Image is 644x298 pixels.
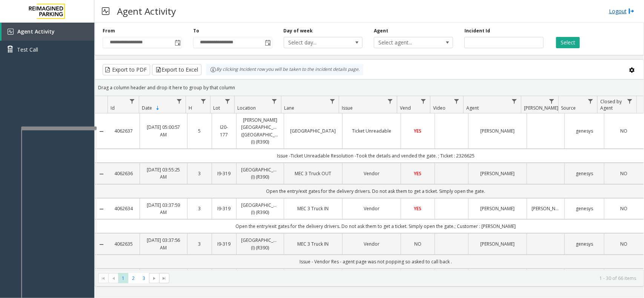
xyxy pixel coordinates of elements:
a: [DATE] 03:37:59 AM [144,202,183,216]
a: Source Filter Menu [586,96,596,106]
button: Export to PDF [103,64,150,75]
a: NO [609,127,639,134]
a: I9-319 [217,170,232,177]
span: NO [414,241,421,247]
a: [PERSON_NAME] [473,170,522,177]
kendo-pager-info: 1 - 30 of 66 items [174,275,636,281]
button: Select [556,37,580,48]
a: I9-319 [217,240,232,248]
a: 5 [192,127,207,134]
a: Lane Filter Menu [327,96,337,106]
a: 3 [192,240,207,248]
a: [GEOGRAPHIC_DATA] (I) (R390) [241,202,279,216]
span: [PERSON_NAME] [524,105,558,111]
span: NO [620,205,627,212]
a: Parker Filter Menu [547,96,557,106]
a: Vend Filter Menu [418,96,429,106]
a: [GEOGRAPHIC_DATA] (I) (R390) [241,166,279,180]
a: Collapse Details [95,128,108,134]
span: Lot [213,105,220,111]
a: 3 [192,205,207,212]
span: H [189,105,192,111]
a: Vendor [347,205,396,212]
a: [PERSON_NAME] [473,240,522,248]
a: 3 [192,170,207,177]
a: [DATE] 05:00:57 AM [144,124,183,138]
a: [GEOGRAPHIC_DATA] [289,127,338,134]
label: Incident Id [464,28,490,34]
img: logout [629,7,635,15]
span: Location [237,105,256,111]
span: NO [620,241,627,247]
a: Agent Filter Menu [509,96,520,106]
a: YES [406,205,430,212]
a: I20-177 [217,124,232,138]
span: Agent Activity [17,28,55,35]
a: [PERSON_NAME] [532,205,560,212]
a: Agent Activity [2,23,94,41]
span: YES [414,170,422,177]
a: YES [406,127,430,134]
a: Ticket Unreadable [347,127,396,134]
a: Collapse Details [95,241,108,248]
a: genesys [569,127,599,134]
span: Go to the next page [151,275,157,281]
span: Page 1 [118,273,128,283]
a: MEC 3 Truck IN [289,240,338,248]
span: Page 3 [139,273,149,283]
span: Test Call [17,46,38,53]
td: Issue - Vendor Res - agent page was not popping so asked to call back . [108,255,644,269]
span: Vend [400,105,411,111]
a: I9-319 [217,205,232,212]
a: Date Filter Menu [174,96,184,106]
a: genesys [569,240,599,248]
a: 4062634 [112,205,135,212]
span: NO [620,128,627,134]
a: Collapse Details [95,206,108,212]
img: infoIcon.svg [210,67,216,73]
a: Collapse Details [95,171,108,177]
a: Closed by Agent Filter Menu [625,96,635,106]
span: Source [561,105,576,111]
span: Go to the next page [149,273,159,284]
span: Date [142,105,152,111]
a: genesys [569,205,599,212]
div: Drag a column header and drop it here to group by that column [95,81,644,94]
a: H Filter Menu [198,96,208,106]
td: Open the entry/exit gates for the delivery drivers. Do not ask them to get a ticket. Simply open ... [108,219,644,233]
label: To [193,28,199,34]
span: Go to the last page [159,273,169,284]
a: Issue Filter Menu [385,96,395,106]
a: MEC 3 Truck OUT [289,170,338,177]
a: NO [609,205,639,212]
label: From [103,28,115,34]
span: YES [414,205,422,212]
a: 4062637 [112,127,135,134]
a: 4062636 [112,170,135,177]
span: YES [414,128,422,134]
a: YES [406,170,430,177]
span: Id [111,105,115,111]
a: [DATE] 03:55:25 AM [144,166,183,180]
a: MEC 3 Truck IN [289,205,338,212]
a: [GEOGRAPHIC_DATA] (I) (R390) [241,237,279,251]
a: NO [406,240,430,248]
a: Vendor [347,240,396,248]
span: Select agent... [374,37,437,48]
a: Lot Filter Menu [223,96,233,106]
a: Vendor [347,170,396,177]
a: 4062635 [112,240,135,248]
a: [PERSON_NAME] [473,127,522,134]
div: By clicking Incident row you will be taken to the incident details page. [206,64,363,75]
label: Agent [374,28,388,34]
img: pageIcon [102,2,109,20]
span: Lane [284,105,294,111]
span: Toggle popup [264,37,272,48]
a: NO [609,240,639,248]
a: Id Filter Menu [127,96,137,106]
span: Toggle popup [173,37,181,48]
a: Location Filter Menu [269,96,280,106]
span: Agent [466,105,479,111]
img: 'icon' [8,29,14,35]
a: Video Filter Menu [452,96,462,106]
